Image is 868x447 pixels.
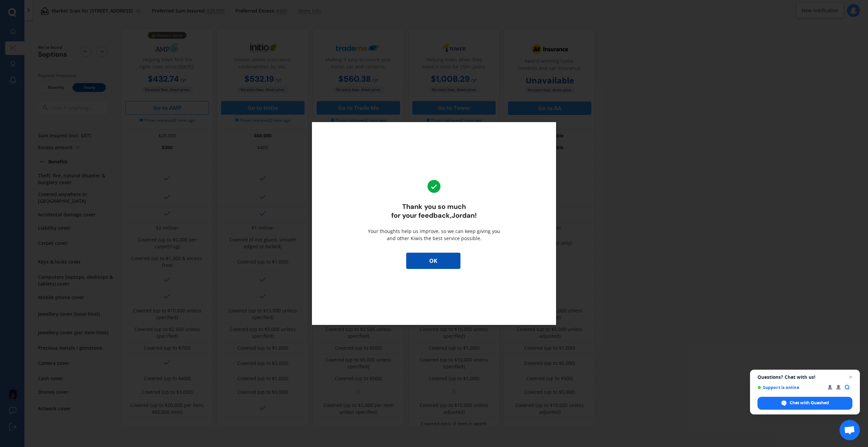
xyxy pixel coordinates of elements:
[790,400,829,406] span: Chat with Quashed
[391,203,477,219] div: Thank you so much
[757,374,852,380] span: Questions? Chat with us!
[847,373,855,381] span: Close chat
[366,228,502,242] p: Your thoughts help us improve, so we can keep giving you and other Kiwis the best service possible.
[757,385,823,390] span: Support is online
[840,420,860,440] div: Open chat
[391,212,477,219] span: for your feedback, Jordan !
[757,397,852,410] div: Chat with Quashed
[406,253,460,269] button: OK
